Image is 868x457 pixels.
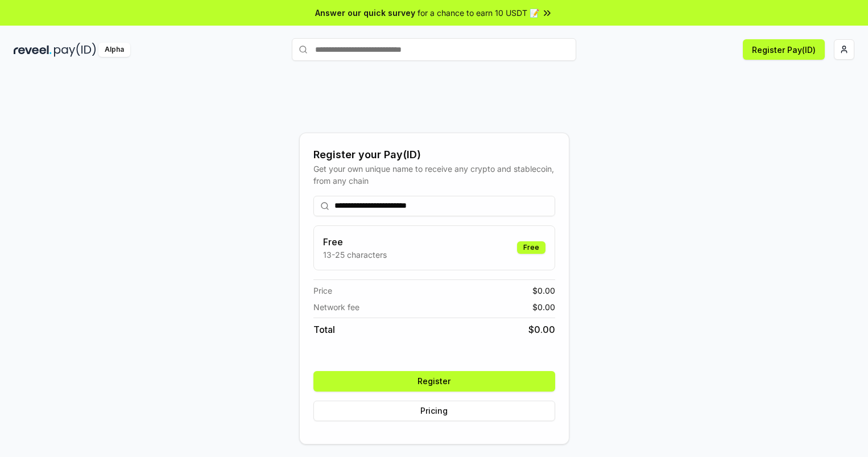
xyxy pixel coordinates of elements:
[517,241,545,254] div: Free
[743,39,825,60] button: Register Pay(ID)
[532,285,555,297] span: $ 0.00
[313,323,335,336] span: Total
[532,301,555,313] span: $ 0.00
[54,43,96,57] img: pay_id
[313,285,332,297] span: Price
[313,301,359,313] span: Network fee
[313,147,555,163] div: Register your Pay(ID)
[315,7,415,19] span: Answer our quick survey
[323,249,387,261] p: 13-25 characters
[323,235,387,249] h3: Free
[313,163,555,187] div: Get your own unique name to receive any crypto and stablecoin, from any chain
[313,401,555,421] button: Pricing
[313,371,555,392] button: Register
[418,7,539,19] span: for a chance to earn 10 USDT 📝
[98,43,130,57] div: Alpha
[14,43,52,57] img: reveel_dark
[528,323,555,336] span: $ 0.00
